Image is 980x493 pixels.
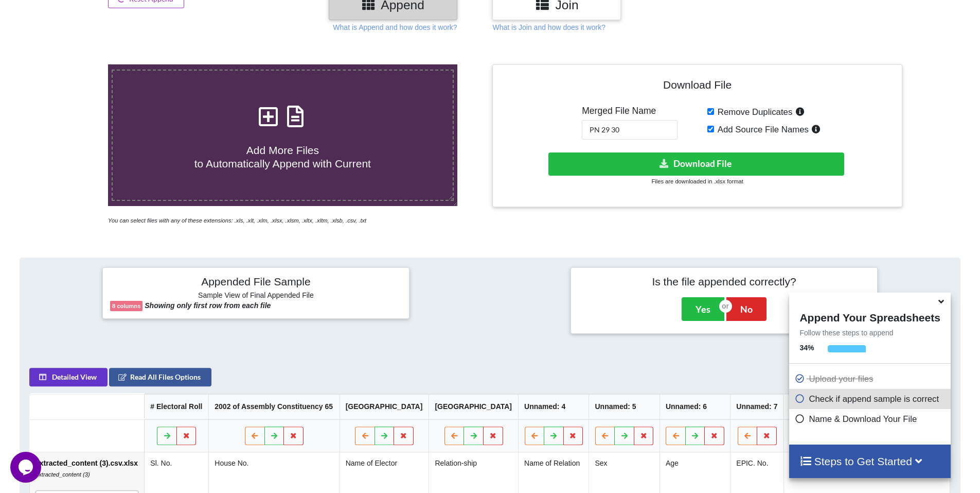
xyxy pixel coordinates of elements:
[799,344,814,352] b: 34 %
[714,107,793,117] span: Remove Duplicates
[651,178,743,184] small: Files are downloaded in .xlsx format
[29,368,108,386] button: Detailed View
[589,394,660,419] th: Unnamed: 5
[730,394,784,419] th: Unnamed: 7
[145,301,271,310] b: Showing only first row from each file
[783,394,950,419] th: File_Names
[582,106,678,116] h5: Merged File Name
[145,394,209,419] th: # Electoral Roll
[582,120,678,140] input: Enter File Name
[714,125,809,134] span: Add Source File Names
[794,393,948,405] p: Check if append sample is correct
[789,328,950,338] p: Follow these steps to append
[682,297,724,321] button: Yes
[578,275,870,288] h4: Is the file appended correctly?
[429,394,519,419] th: [GEOGRAPHIC_DATA]
[340,394,429,419] th: [GEOGRAPHIC_DATA]
[112,303,140,309] b: 8 columns
[789,309,950,324] h4: Append Your Spreadsheets
[518,394,589,419] th: Unnamed: 4
[110,291,402,301] h6: Sample View of Final Appended File
[209,394,340,419] th: 2002 of Assembly Constituency 65
[794,413,948,426] p: Name & Download Your File
[110,275,402,290] h4: Appended File Sample
[109,368,211,386] button: Read All Files Options
[492,22,605,32] p: What is Join and how does it work?
[500,72,894,101] h4: Download File
[799,455,940,468] h4: Steps to Get Started
[333,22,457,32] p: What is Append and how does it work?
[548,152,844,176] button: Download File
[108,217,366,224] i: You can select files with any of these extensions: .xls, .xlt, .xlm, .xlsx, .xlsm, .xltx, .xltm, ...
[794,372,948,385] p: Upload your files
[194,144,371,169] span: Add More Files to Automatically Append with Current
[660,394,730,419] th: Unnamed: 6
[10,452,43,483] iframe: chat widget
[726,297,767,321] button: No
[35,471,90,478] i: extracted_content (3)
